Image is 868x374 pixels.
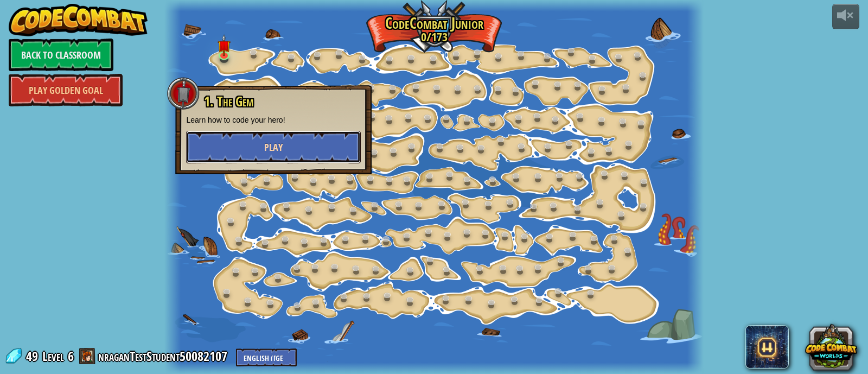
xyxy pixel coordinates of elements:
[186,115,361,125] p: Learn how to code your hero!
[264,141,283,154] span: Play
[204,92,253,111] span: 1. The Gem
[98,347,231,365] a: nraganTestStudent50082107
[9,39,113,71] a: Back to Classroom
[832,4,859,29] button: Adjust volume
[68,347,74,365] span: 6
[42,347,64,365] span: Level
[26,347,41,365] span: 49
[9,4,148,36] img: CodeCombat - Learn how to code by playing a game
[9,74,123,106] a: Play Golden Goal
[218,34,231,56] img: level-banner-unstarted.png
[186,131,361,163] button: Play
